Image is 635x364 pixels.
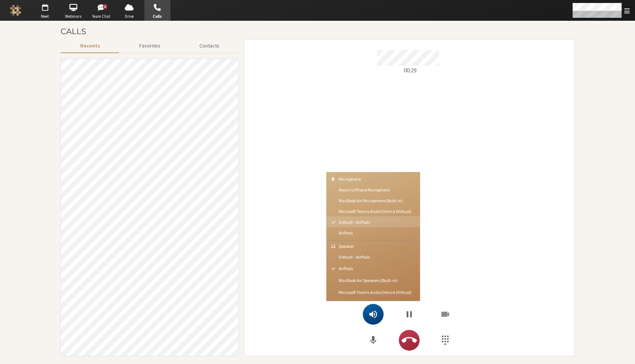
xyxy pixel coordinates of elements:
[339,290,417,295] span: Microsoft Teams Audio Device (Virtual)
[326,195,420,206] button: MacBook Air Microphone (Built-in)
[339,209,417,214] span: Microsoft Teams Audio Device (Virtual)
[363,330,384,351] button: Mute
[326,227,420,238] button: AirPods
[120,39,180,52] button: Favorites
[326,275,420,286] button: MacBook Air Speakers (Built-in)
[60,13,86,20] span: Webinars
[10,5,21,16] img: Iotum
[435,330,456,351] button: Show Dialpad
[326,251,420,263] button: Default - AirPods
[144,13,170,20] span: Calls
[61,39,120,52] button: Recents
[103,4,108,9] div: 1
[363,304,384,325] button: Open menu
[399,330,420,351] button: Hangup
[339,198,417,203] span: MacBook Air Microphone (Built-in)
[32,13,58,20] span: Meet
[326,263,420,275] button: AirPods
[326,216,420,227] button: Default - AirPods
[339,187,417,192] span: Noam’s iPhone Microphone
[339,255,417,259] span: Default - AirPods
[180,39,239,52] button: Contacts
[616,345,629,359] iframe: Chat
[339,177,417,181] span: Microphone
[326,172,420,184] div: Microphone
[326,184,420,195] button: Noam’s iPhone Microphone
[116,13,142,20] span: Drive
[339,230,417,235] span: AirPods
[339,266,417,271] span: AirPods
[377,50,439,66] span: Caller ID +14164193234
[61,27,574,36] h3: Calls
[404,66,417,75] span: 00:29
[339,278,417,283] span: MacBook Air Speakers (Built-in)
[326,206,420,216] button: Microsoft Teams Audio Device (Virtual)
[399,304,420,325] button: Hold
[88,13,114,20] span: Team Chat
[326,286,420,298] button: Microsoft Teams Audio Device (Virtual)
[339,244,417,249] span: Speaker
[326,240,420,251] div: Speaker
[339,220,417,224] span: Default - AirPods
